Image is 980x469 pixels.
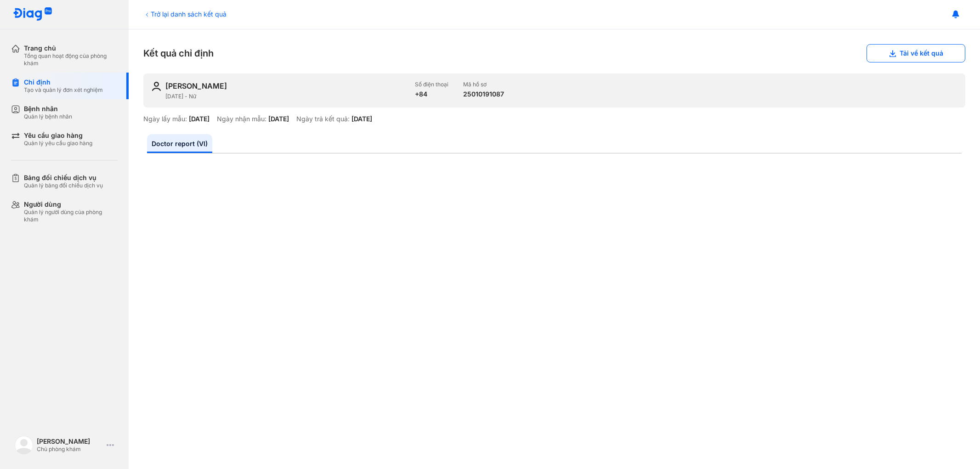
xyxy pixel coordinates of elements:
div: Ngày lấy mẫu: [143,115,187,123]
div: Ngày nhận mẫu: [217,115,266,123]
div: [DATE] [351,115,372,123]
div: Quản lý người dùng của phòng khám [24,209,118,223]
div: Chỉ định [24,78,103,86]
div: Quản lý bệnh nhân [24,113,72,120]
div: [DATE] [189,115,210,123]
div: Quản lý bảng đối chiếu dịch vụ [24,182,103,189]
img: logo [13,7,52,22]
div: [DATE] [268,115,289,123]
div: 25010191087 [463,90,504,98]
div: Người dùng [24,200,118,209]
div: Mã hồ sơ [463,81,504,88]
img: user-icon [151,81,162,92]
div: Bệnh nhân [24,105,72,113]
div: Trang chủ [24,44,118,52]
div: Tạo và quản lý đơn xét nghiệm [24,86,103,94]
div: +84 [415,90,448,98]
div: [PERSON_NAME] [37,437,103,446]
div: Quản lý yêu cầu giao hàng [24,140,92,147]
div: Số điện thoại [415,81,448,88]
div: [DATE] - Nữ [165,93,408,100]
div: Ngày trả kết quả: [296,115,350,123]
img: logo [15,436,33,454]
div: Kết quả chỉ định [143,44,965,62]
div: [PERSON_NAME] [165,81,227,91]
div: Bảng đối chiếu dịch vụ [24,174,103,182]
div: Trở lại danh sách kết quả [143,9,227,19]
button: Tải về kết quả [867,44,965,62]
div: Chủ phòng khám [37,446,103,453]
a: Doctor report (VI) [147,134,212,153]
div: Tổng quan hoạt động của phòng khám [24,52,118,67]
div: Yêu cầu giao hàng [24,131,92,140]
